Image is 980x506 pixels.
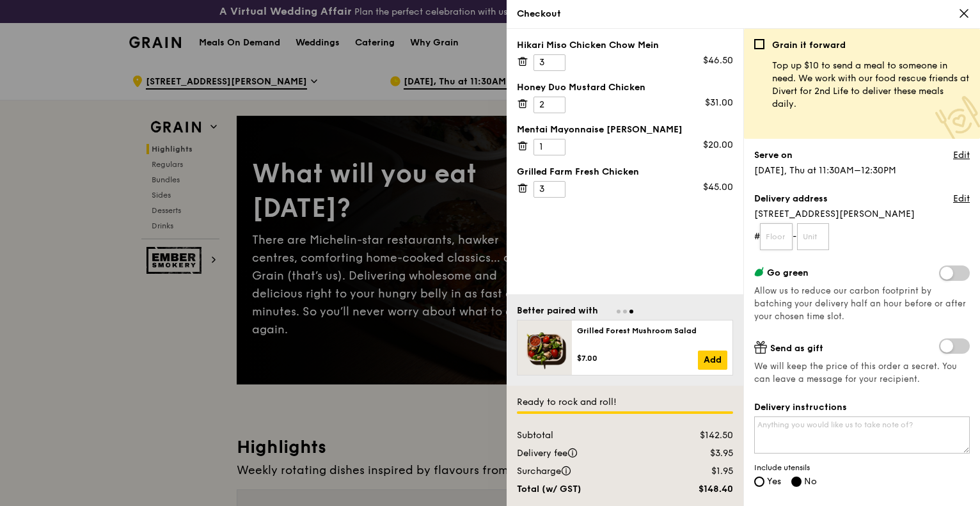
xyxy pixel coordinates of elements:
[767,476,781,487] span: Yes
[517,396,733,409] div: Ready to rock and roll!
[754,286,966,322] span: Allow us to reduce our carbon footprint by batching your delivery half an hour before or after yo...
[754,149,793,162] label: Serve on
[772,59,970,111] p: Top up $10 to send a meal to someone in need. We work with our food rescue friends at Divert for ...
[698,351,727,370] a: Add
[509,483,663,496] div: Total (w/ GST)
[623,310,627,313] span: Go to slide 2
[577,353,698,363] div: $7.00
[804,476,817,487] span: No
[953,149,970,162] a: Edit
[617,310,620,313] span: Go to slide 1
[517,8,970,20] div: Checkout
[629,310,633,313] span: Go to slide 3
[767,267,809,278] span: Go green
[509,429,663,442] div: Subtotal
[754,193,828,205] label: Delivery address
[517,304,598,317] div: Better paired with
[797,223,830,250] input: Unit
[663,465,741,478] div: $1.95
[754,463,970,473] span: Include utensils
[663,447,741,460] div: $3.95
[663,483,741,496] div: $148.40
[509,447,663,460] div: Delivery fee
[754,477,764,487] input: Yes
[754,360,970,386] span: We will keep the price of this order a secret. You can leave a message for your recipient.
[772,40,846,51] b: Grain it forward
[770,343,823,354] span: Send as gift
[935,96,980,141] img: Meal donation
[791,477,802,487] input: No
[517,39,733,52] div: Hikari Miso Chicken Chow Mein
[754,401,970,414] label: Delivery instructions
[705,97,733,109] div: $31.00
[703,139,733,152] div: $20.00
[509,465,663,478] div: Surcharge
[663,429,741,442] div: $142.50
[517,166,733,178] div: Grilled Farm Fresh Chicken
[577,326,727,336] div: Grilled Forest Mushroom Salad
[754,223,970,250] form: # -
[517,81,733,94] div: Honey Duo Mustard Chicken
[754,165,896,176] span: [DATE], Thu at 11:30AM–12:30PM
[703,181,733,194] div: $45.00
[760,223,793,250] input: Floor
[953,193,970,205] a: Edit
[754,208,970,221] span: [STREET_ADDRESS][PERSON_NAME]
[703,54,733,67] div: $46.50
[517,123,733,136] div: Mentai Mayonnaise [PERSON_NAME]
